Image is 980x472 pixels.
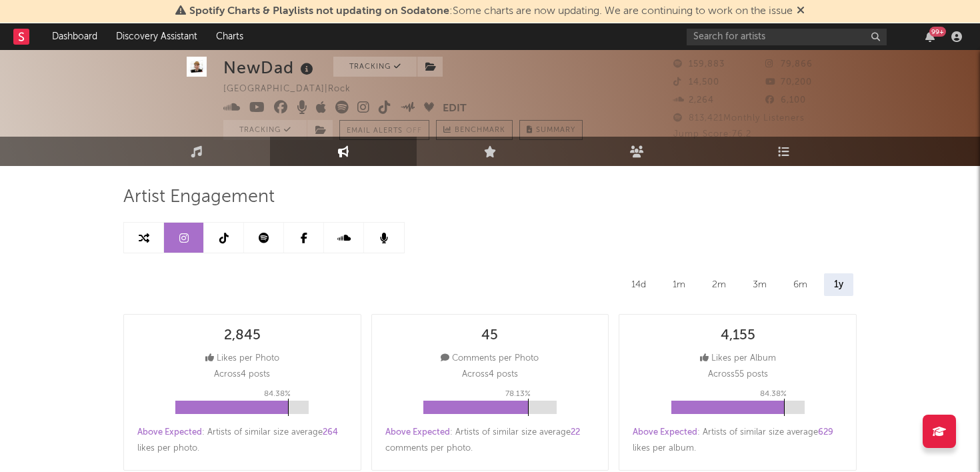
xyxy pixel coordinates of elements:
span: Above Expected [385,428,450,437]
div: : Artists of similar size average likes per photo . [137,425,347,457]
span: Artist Engagement [123,189,275,205]
p: Across 4 posts [214,367,270,383]
span: 159,883 [673,60,725,69]
span: 79,866 [765,60,813,69]
p: Across 55 posts [708,367,768,383]
span: Summary [536,127,575,134]
button: 99+ [925,31,935,42]
div: 1m [663,273,695,296]
a: Benchmark [436,120,513,140]
span: 70,200 [765,78,812,87]
div: Likes per Photo [205,351,279,367]
div: 99 + [929,27,946,37]
a: Charts [207,23,253,50]
p: 84.38 % [264,386,291,402]
p: Across 4 posts [462,367,518,383]
span: Dismiss [797,6,805,17]
div: 6m [783,273,817,296]
span: Jump Score: 76.2 [673,130,751,139]
span: 14,500 [673,78,719,87]
p: 84.38 % [760,386,787,402]
div: : Artists of similar size average likes per album . [633,425,843,457]
span: 22 [571,428,580,437]
div: NewDad [223,57,317,79]
span: : Some charts are now updating. We are continuing to work on the issue [189,6,793,17]
span: 6,100 [765,96,806,105]
div: 1y [824,273,853,296]
p: 78.13 % [505,386,531,402]
div: : Artists of similar size average comments per photo . [385,425,595,457]
span: Benchmark [455,123,505,139]
button: Edit [443,101,467,117]
div: Comments per Photo [441,351,539,367]
span: 813,421 Monthly Listeners [673,114,805,123]
div: 45 [481,328,498,344]
a: Discovery Assistant [107,23,207,50]
em: Off [406,127,422,135]
button: Email AlertsOff [339,120,429,140]
div: 3m [743,273,777,296]
a: Dashboard [43,23,107,50]
div: 14d [621,273,656,296]
span: 2,264 [673,96,714,105]
div: Likes per Album [700,351,776,367]
div: 2,845 [224,328,261,344]
div: 2m [702,273,736,296]
button: Tracking [223,120,307,140]
span: Above Expected [633,428,697,437]
span: Above Expected [137,428,202,437]
button: Summary [519,120,583,140]
span: 629 [818,428,833,437]
div: 4,155 [721,328,755,344]
div: [GEOGRAPHIC_DATA] | Rock [223,81,366,97]
span: Spotify Charts & Playlists not updating on Sodatone [189,6,449,17]
button: Tracking [333,57,417,77]
span: 264 [323,428,338,437]
input: Search for artists [687,29,887,45]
